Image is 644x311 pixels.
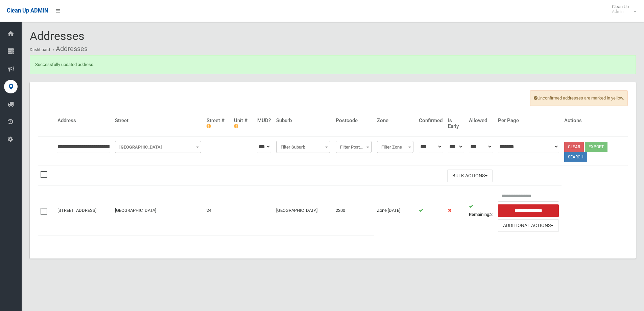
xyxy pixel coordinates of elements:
[466,186,495,235] td: 2
[115,141,201,153] span: Filter Street
[447,170,493,182] button: Bulk Actions
[276,141,330,153] span: Filter Suburb
[530,90,628,106] span: Unconfirmed addresses are marked in yellow.
[374,186,416,235] td: Zone [DATE]
[117,142,199,152] span: Filter Street
[115,118,201,124] h4: Street
[57,208,96,213] a: [STREET_ADDRESS]
[609,4,636,14] span: Clean Up
[204,186,232,235] td: 24
[337,142,370,152] span: Filter Postcode
[336,141,372,153] span: Filter Postcode
[419,118,443,124] h4: Confirmed
[112,186,204,235] td: [GEOGRAPHIC_DATA]
[564,142,584,152] a: Clear
[273,186,333,235] td: [GEOGRAPHIC_DATA]
[469,212,490,217] strong: Remaining:
[278,142,329,152] span: Filter Suburb
[57,118,110,124] h4: Address
[207,118,229,129] h4: Street #
[276,118,330,124] h4: Suburb
[377,118,413,124] h4: Zone
[498,219,559,232] button: Additional Actions
[51,43,88,55] li: Addresses
[7,7,48,14] span: Clean Up ADMIN
[564,152,587,162] button: Search
[377,141,413,153] span: Filter Zone
[379,142,412,152] span: Filter Zone
[469,118,493,124] h4: Allowed
[30,55,636,74] div: Successfully updated address.
[564,118,625,124] h4: Actions
[30,29,85,43] span: Addresses
[336,118,372,124] h4: Postcode
[448,118,463,129] h4: Is Early
[30,47,50,52] a: Dashboard
[333,186,374,235] td: 2200
[498,118,559,124] h4: Per Page
[234,118,252,129] h4: Unit #
[257,118,271,124] h4: MUD?
[612,9,629,14] small: Admin
[585,142,607,152] button: Export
